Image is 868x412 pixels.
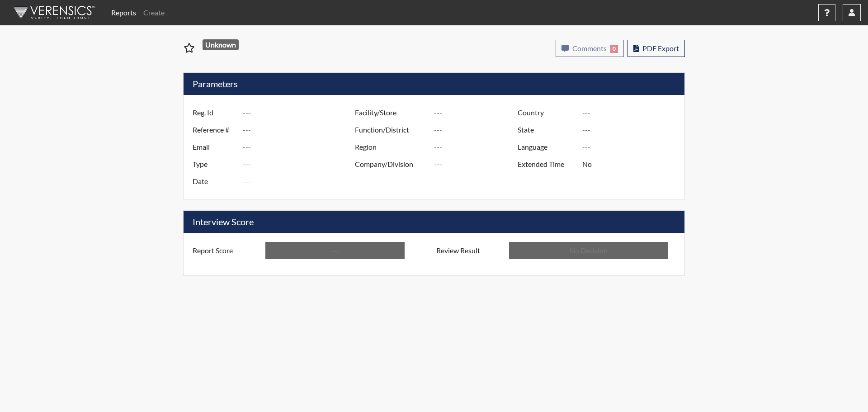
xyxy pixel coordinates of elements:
[509,242,668,259] input: No Decision
[243,173,357,190] input: ---
[140,4,168,22] a: Create
[186,121,243,138] label: Reference #
[610,45,618,53] span: 0
[511,121,582,138] label: State
[511,138,582,156] label: Language
[186,104,243,121] label: Reg. Id
[556,40,624,57] button: Comments0
[434,156,520,173] input: ---
[243,156,357,173] input: ---
[434,121,520,138] input: ---
[582,121,682,138] input: ---
[572,44,607,52] span: Comments
[243,138,357,156] input: ---
[348,104,434,121] label: Facility/Store
[186,156,243,173] label: Type
[186,173,243,190] label: Date
[434,104,520,121] input: ---
[434,138,520,156] input: ---
[108,4,140,22] a: Reports
[265,242,405,259] input: ---
[348,138,434,156] label: Region
[627,40,685,57] button: PDF Export
[511,156,582,173] label: Extended Time
[184,73,684,95] h5: Parameters
[184,211,684,233] h5: Interview Score
[203,39,239,50] span: Unknown
[243,121,357,138] input: ---
[348,156,434,173] label: Company/Division
[348,121,434,138] label: Function/District
[642,44,679,52] span: PDF Export
[511,104,582,121] label: Country
[186,138,243,156] label: Email
[582,138,682,156] input: ---
[582,156,682,173] input: ---
[429,242,509,259] label: Review Result
[582,104,682,121] input: ---
[186,242,265,259] label: Report Score
[243,104,357,121] input: ---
